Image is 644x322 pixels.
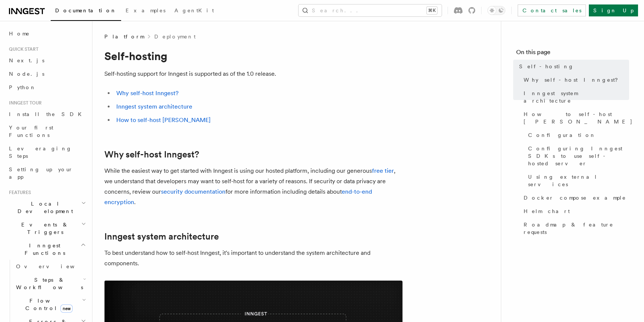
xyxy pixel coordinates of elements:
a: Inngest system architecture [104,231,219,242]
span: Using external services [528,173,629,188]
span: Features [6,190,31,196]
a: Configuring Inngest SDKs to use self-hosted server [525,142,629,170]
span: Inngest system architecture [524,90,629,104]
a: Helm chart [521,204,629,218]
a: Why self-host Inngest? [521,73,629,87]
span: Events & Triggers [6,221,81,236]
a: How to self-host [PERSON_NAME] [521,107,629,128]
span: Configuring Inngest SDKs to use self-hosted server [528,145,629,167]
a: Node.js [6,67,88,81]
a: Docker compose example [521,191,629,204]
a: Examples [121,2,170,20]
span: Documentation [55,7,117,13]
a: Deployment [154,33,196,40]
span: Self-hosting [519,63,574,70]
span: Quick start [6,46,38,52]
kbd: ⌘K [427,7,437,14]
span: How to self-host [PERSON_NAME] [524,110,633,125]
h1: Self-hosting [104,49,402,63]
a: Your first Functions [6,121,88,142]
p: To best understand how to self-host Inngest, it's important to understand the system architecture... [104,248,402,269]
a: AgentKit [170,2,218,20]
span: Roadmap & feature requests [524,221,629,236]
span: Helm chart [524,207,570,215]
span: Flow Control [13,297,82,312]
span: Your first Functions [9,125,53,138]
a: Leveraging Steps [6,142,88,163]
span: Why self-host Inngest? [524,76,623,84]
a: Install the SDK [6,107,88,121]
a: Using external services [525,170,629,191]
a: Contact sales [518,4,586,16]
a: Home [6,27,88,40]
button: Flow Controlnew [13,294,88,315]
span: Setting up your app [9,166,73,180]
span: Next.js [9,57,44,63]
a: Roadmap & feature requests [521,218,629,239]
button: Steps & Workflows [13,273,88,294]
a: Sign Up [589,4,638,16]
a: Inngest system architecture [116,103,192,110]
a: Configuration [525,128,629,142]
span: Leveraging Steps [9,146,72,159]
button: Search...⌘K [299,4,442,16]
button: Inngest Functions [6,239,88,260]
p: Self-hosting support for Inngest is supported as of the 1.0 release. [104,69,402,79]
a: Inngest system architecture [521,87,629,107]
span: Inngest Functions [6,242,80,257]
span: Overview [16,263,93,269]
a: Next.js [6,54,88,67]
span: Python [9,84,36,90]
span: AgentKit [174,7,214,13]
span: Home [9,30,30,37]
span: Platform [104,33,144,40]
p: While the easiest way to get started with Inngest is using our hosted platform, including our gen... [104,166,402,207]
span: new [60,304,73,313]
h4: On this page [516,48,629,60]
a: Self-hosting [516,60,629,73]
a: How to self-host [PERSON_NAME] [116,116,211,124]
button: Local Development [6,197,88,218]
a: free tier [372,167,394,174]
span: Steps & Workflows [13,276,83,291]
a: Python [6,81,88,94]
span: Docker compose example [524,194,626,201]
span: Install the SDK [9,111,86,117]
span: Node.js [9,71,44,77]
button: Toggle dark mode [487,6,505,15]
a: Documentation [51,2,121,21]
span: Examples [126,7,165,13]
a: Why self-host Inngest? [104,149,199,160]
a: Overview [13,260,88,273]
span: Local Development [6,200,81,215]
a: security documentation [161,188,225,195]
a: Why self-host Inngest? [116,90,179,97]
button: Events & Triggers [6,218,88,239]
span: Configuration [528,131,596,139]
a: Setting up your app [6,163,88,184]
span: Inngest tour [6,100,42,106]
